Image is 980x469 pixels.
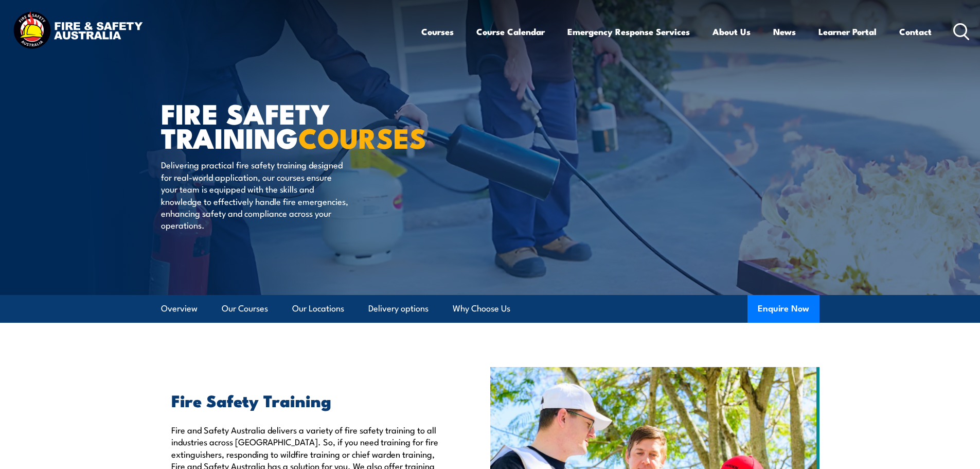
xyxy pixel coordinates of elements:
[712,18,751,45] a: About Us
[161,295,198,322] a: Overview
[476,18,545,45] a: Course Calendar
[453,295,510,322] a: Why Choose Us
[161,159,349,231] p: Delivering practical fire safety training designed for real-world application, our courses ensure...
[368,295,429,322] a: Delivery options
[747,295,819,323] button: Enquire Now
[161,101,415,149] h1: FIRE SAFETY TRAINING
[567,18,690,45] a: Emergency Response Services
[818,18,877,45] a: Learner Portal
[298,115,426,158] strong: COURSES
[171,393,443,407] h2: Fire Safety Training
[421,18,454,45] a: Courses
[292,295,344,322] a: Our Locations
[773,18,796,45] a: News
[222,295,268,322] a: Our Courses
[899,18,932,45] a: Contact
